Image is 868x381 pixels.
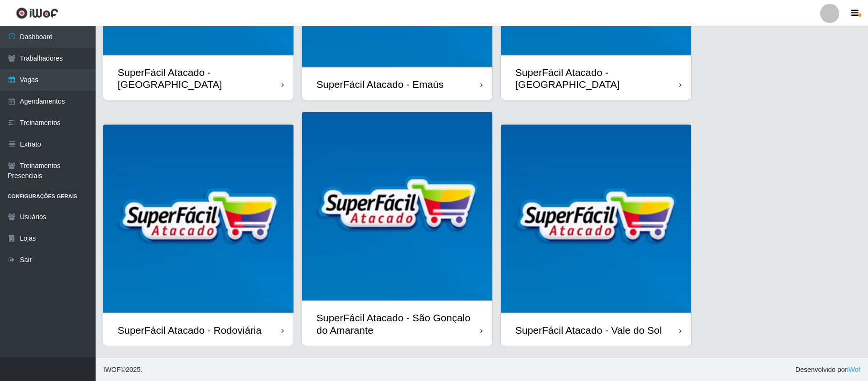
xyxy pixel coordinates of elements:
div: SuperFácil Atacado - Rodoviária [118,324,261,336]
a: SuperFácil Atacado - São Gonçalo do Amarante [302,112,492,345]
div: SuperFácil Atacado - Vale do Sol [515,324,662,336]
div: SuperFácil Atacado - Emaús [316,78,444,90]
img: CoreUI Logo [16,7,58,19]
img: cardImg [302,112,492,302]
a: SuperFácil Atacado - Vale do Sol [501,125,691,346]
div: SuperFácil Atacado - [GEOGRAPHIC_DATA] [118,66,282,90]
a: SuperFácil Atacado - Rodoviária [103,125,293,346]
img: cardImg [501,125,691,315]
img: cardImg [103,125,293,315]
span: © 2025 . [103,365,142,375]
a: iWof [847,366,860,373]
span: IWOF [103,366,121,373]
div: SuperFácil Atacado - [GEOGRAPHIC_DATA] [515,66,679,90]
div: SuperFácil Atacado - São Gonçalo do Amarante [316,312,480,336]
span: Desenvolvido por [795,365,860,375]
